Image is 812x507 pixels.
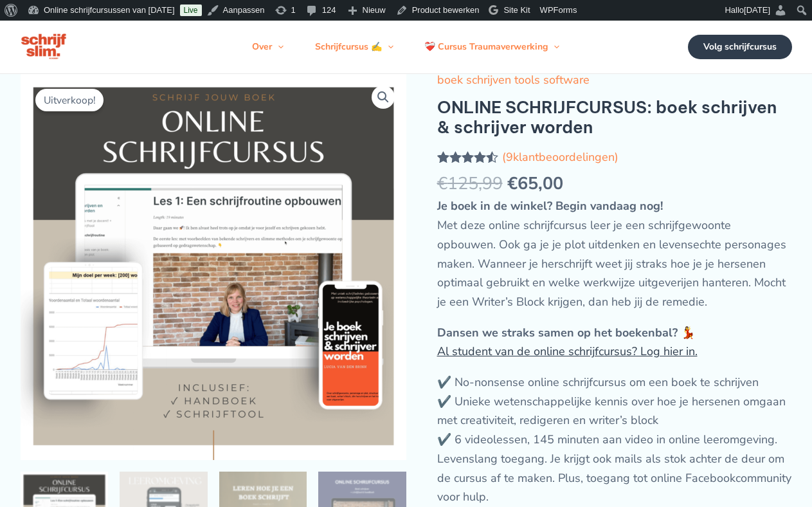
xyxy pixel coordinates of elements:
a: Volg schrijfcursus [688,35,792,59]
p: ✔️ No-nonsense online schrijfcursus om een boek te schrijven ✔️ Unieke wetenschappelijke kennis o... [437,373,792,507]
img: schrijfcursus schrijfslim academy [21,32,68,62]
a: OverMenu schakelen [237,28,299,66]
span: Site Kit [503,5,530,15]
a: Live [180,5,202,16]
a: ❤️‍🩹 Cursus TraumaverwerkingMenu schakelen [409,28,575,66]
span: [DATE] [744,5,770,15]
a: Schrijfcursus ✍️Menu schakelen [300,28,409,66]
span: 9 [506,149,513,165]
span: Gewaardeerd op 5 gebaseerd op klantbeoordelingen [437,151,492,226]
span: 9 [437,151,443,180]
span: € [437,172,447,196]
span: Menu schakelen [548,28,559,66]
a: (9klantbeoordelingen) [502,149,618,165]
strong: Je boek in de winkel? Begin vandaag nog! [437,198,663,214]
a: boek schrijven tools software [437,72,590,88]
h1: ONLINE SCHRIJFCURSUS: boek schrijven & schrijver worden [437,97,792,137]
a: Afbeeldinggalerij in volledig scherm bekijken [372,86,395,109]
p: Met deze online schrijfcursus leer je een schrijfgewoonte opbouwen. Ook ga je je plot uitdenken e... [437,197,792,311]
bdi: 125,99 [437,172,503,196]
a: Al student van de online schrijfcursus? Log hier in. [437,344,698,359]
nav: Navigatie op de site: Menu [237,28,575,66]
span: Menu schakelen [382,28,393,66]
span: Menu schakelen [272,28,284,66]
span: € [507,172,518,196]
bdi: 65,00 [507,172,563,196]
span: Uitverkoop! [35,89,104,111]
strong: Dansen we straks samen op het boekenbal? 💃 [437,325,695,340]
